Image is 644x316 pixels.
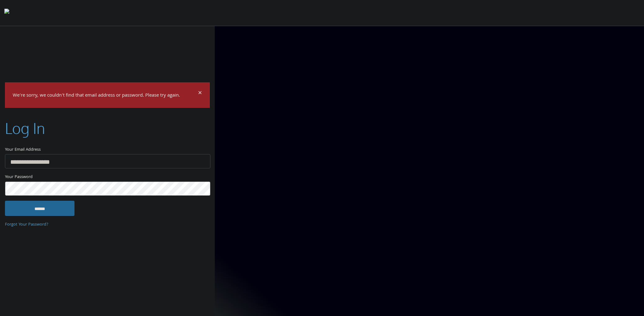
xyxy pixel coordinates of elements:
label: Your Password [5,173,210,181]
h2: Log In [5,118,45,139]
span: × [198,88,202,100]
p: We're sorry, we couldn't find that email address or password. Please try again. [13,91,197,100]
a: Forgot Your Password? [5,221,48,228]
img: todyl-logo-dark.svg [4,7,9,19]
button: Dismiss alert [198,90,202,98]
